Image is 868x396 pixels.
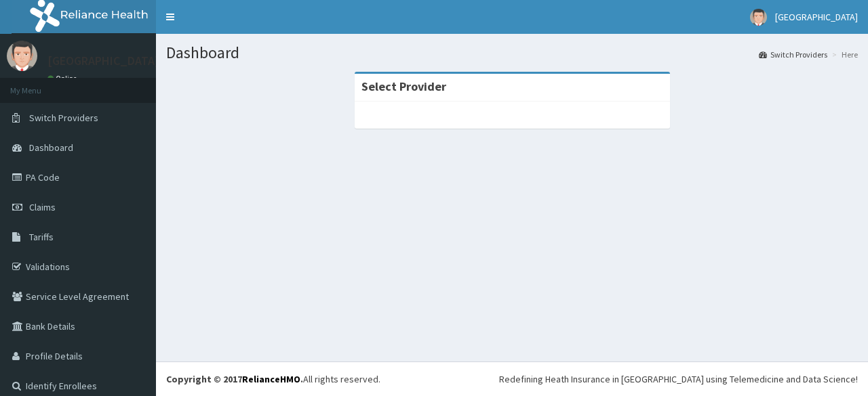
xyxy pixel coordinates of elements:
img: User Image [7,41,37,71]
span: Switch Providers [29,112,98,124]
strong: Copyright © 2017 . [166,373,303,385]
span: Dashboard [29,141,73,154]
span: Tariffs [29,231,54,243]
strong: Select Provider [361,79,446,94]
footer: All rights reserved. [156,361,868,396]
img: User Image [750,9,767,26]
a: RelianceHMO [242,373,300,385]
a: Online [47,74,80,83]
a: Switch Providers [759,49,827,60]
div: Redefining Heath Insurance in [GEOGRAPHIC_DATA] using Telemedicine and Data Science! [499,372,858,386]
li: Here [829,49,858,60]
span: [GEOGRAPHIC_DATA] [775,11,858,23]
p: [GEOGRAPHIC_DATA] [47,55,159,67]
span: Claims [29,201,56,213]
h1: Dashboard [166,44,858,62]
